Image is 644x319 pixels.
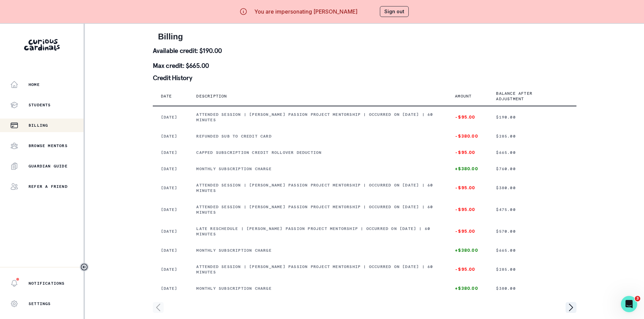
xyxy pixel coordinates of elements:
p: [DATE] [161,150,180,155]
p: $760.00 [496,166,568,172]
p: [DATE] [161,166,180,172]
p: Attended session | [PERSON_NAME] Passion Project Mentorship | Occurred on [DATE] | 60 minutes [196,112,439,123]
p: Max credit: $665.00 [153,62,576,69]
p: Credit History [153,74,576,81]
p: Date [161,93,172,99]
p: Amount [455,93,472,99]
p: $285.00 [496,134,568,139]
p: Capped subscription credit rollover deduction [196,150,439,155]
p: Late reschedule | [PERSON_NAME] Passion Project Mentorship | Occurred on [DATE] | 60 minutes [196,226,439,237]
button: Sign out [380,6,409,17]
p: Attended session | [PERSON_NAME] Passion Project Mentorship | Occurred on [DATE] | 60 minutes [196,182,439,193]
p: [DATE] [161,185,180,191]
span: 3 [635,296,640,301]
p: refunded Sub to credit card [196,134,439,139]
p: [DATE] [161,134,180,139]
p: Settings [29,301,51,306]
p: $190.00 [496,114,568,120]
p: -$95.00 [455,114,480,120]
p: +$380.00 [455,286,480,291]
p: Attended session | [PERSON_NAME] Passion Project Mentorship | Occurred on [DATE] | 60 minutes [196,264,439,275]
p: [DATE] [161,207,180,212]
p: Students [29,102,51,108]
svg: page right [566,302,576,313]
p: Balance after adjustment [496,91,560,102]
p: $665.00 [496,150,568,155]
iframe: Intercom live chat [621,296,637,312]
p: $285.00 [496,267,568,272]
p: Monthly subscription charge [196,248,439,253]
p: Monthly subscription charge [196,166,439,172]
p: -$380.00 [455,134,480,139]
p: Home [29,82,40,87]
p: Monthly subscription charge [196,286,439,291]
h2: Billing [158,32,571,42]
img: Curious Cardinals Logo [24,39,60,51]
p: $380.00 [496,286,568,291]
p: -$95.00 [455,150,480,155]
p: $380.00 [496,185,568,191]
p: [DATE] [161,114,180,120]
p: [DATE] [161,229,180,234]
p: Refer a friend [29,184,68,189]
p: Available credit: $190.00 [153,47,576,54]
button: Toggle sidebar [80,263,89,271]
p: [DATE] [161,286,180,291]
p: [DATE] [161,267,180,272]
p: -$95.00 [455,185,480,191]
p: Description [196,93,227,99]
p: You are impersonating [PERSON_NAME] [254,7,357,16]
p: Billing [29,123,48,128]
p: Browse Mentors [29,143,68,148]
svg: page left [153,302,164,313]
p: Guardian Guide [29,163,68,169]
p: +$380.00 [455,166,480,172]
p: -$95.00 [455,267,480,272]
p: +$380.00 [455,248,480,253]
p: $475.00 [496,207,568,212]
p: $570.00 [496,229,568,234]
p: $665.00 [496,248,568,253]
p: Notifications [29,281,65,286]
p: -$95.00 [455,207,480,212]
p: -$95.00 [455,229,480,234]
p: [DATE] [161,248,180,253]
p: Attended session | [PERSON_NAME] Passion Project Mentorship | Occurred on [DATE] | 60 minutes [196,204,439,215]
